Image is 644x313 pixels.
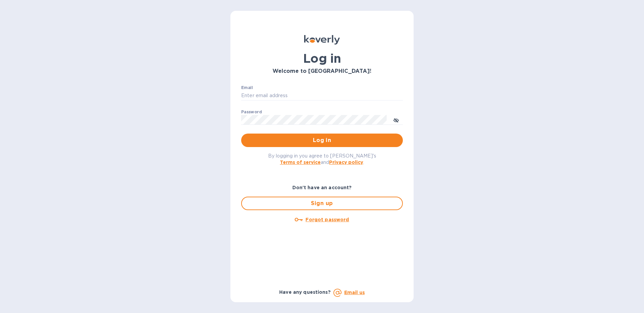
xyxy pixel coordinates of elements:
[241,86,253,90] label: Email
[329,160,363,165] a: Privacy policy
[241,197,403,210] button: Sign up
[241,91,403,101] input: Enter email address
[247,136,397,144] span: Log in
[344,290,365,295] a: Email us
[279,289,331,295] b: Have any questions?
[241,68,403,75] h3: Welcome to [GEOGRAPHIC_DATA]!
[268,153,376,165] span: By logging in you agree to [PERSON_NAME]'s and .
[241,134,403,147] button: Log in
[304,35,340,45] img: Koverly
[241,51,403,65] h1: Log in
[241,110,262,114] label: Password
[305,217,349,222] u: Forgot password
[389,113,403,126] button: toggle password visibility
[292,185,352,190] b: Don't have an account?
[280,160,321,165] a: Terms of service
[247,199,397,207] span: Sign up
